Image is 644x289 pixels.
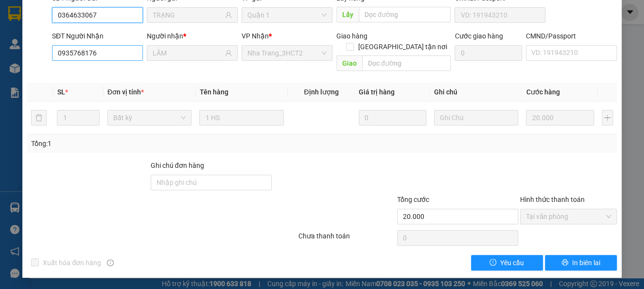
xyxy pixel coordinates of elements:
[526,31,617,41] div: CMND/Passport
[430,83,522,102] th: Ghi chú
[359,7,451,22] input: Dọc đường
[247,8,327,22] span: Quận 1
[225,12,232,18] span: user
[471,255,543,271] button: exclamation-circleYêu cầu
[526,110,593,126] input: 0
[362,55,451,71] input: Dọc đường
[147,31,238,41] div: Người nhận
[359,88,395,96] span: Giá trị hàng
[57,88,65,96] span: SL
[113,110,186,125] span: Bất kỳ
[153,10,223,20] input: Tên người gửi
[151,162,204,169] label: Ghi chú đơn hàng
[199,88,228,96] span: Tên hàng
[31,138,249,149] div: Tổng: 1
[526,88,559,96] span: Cước hàng
[489,259,496,267] span: exclamation-circle
[153,48,223,58] input: Tên người nhận
[247,46,327,60] span: Nha Trang_3HCT2
[545,255,617,271] button: printerIn biên lai
[602,110,613,126] button: plus
[336,7,359,22] span: Lấy
[500,257,524,268] span: Yêu cầu
[225,50,232,56] span: user
[82,37,134,45] b: [DOMAIN_NAME]
[336,55,362,71] span: Giao
[199,110,284,126] input: VD: Bàn, Ghế
[336,32,367,40] span: Giao hàng
[359,110,426,126] input: 0
[526,209,611,224] span: Tại văn phòng
[561,259,568,267] span: printer
[397,196,429,203] span: Tổng cước
[520,196,585,203] label: Hình thức thanh toán
[12,63,53,126] b: Phương Nam Express
[304,88,338,96] span: Định lượng
[107,88,144,96] span: Đơn vị tính
[107,259,114,266] span: info-circle
[572,257,600,268] span: In biên lai
[31,110,47,126] button: delete
[297,231,396,248] div: Chưa thanh toán
[151,175,272,190] input: Ghi chú đơn hàng
[454,32,503,40] label: Cước giao hàng
[454,7,545,23] input: VD: 191943210
[354,41,451,52] span: [GEOGRAPHIC_DATA] tận nơi
[434,110,519,126] input: Ghi Chú
[454,45,522,61] input: Cước giao hàng
[39,257,105,268] span: Xuất hóa đơn hàng
[60,14,96,60] b: Gửi khách hàng
[242,32,269,40] span: VP Nhận
[52,31,143,41] div: SĐT Người Nhận
[105,12,129,36] img: logo.jpg
[82,46,134,58] li: (c) 2017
